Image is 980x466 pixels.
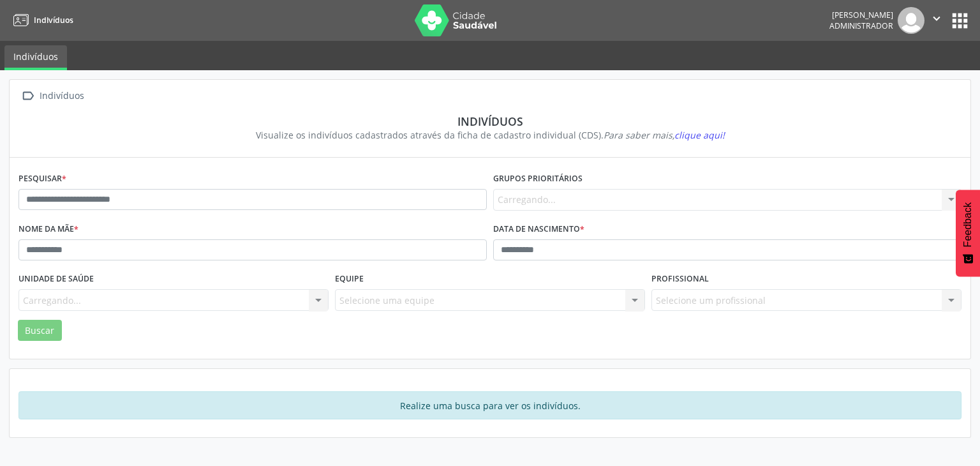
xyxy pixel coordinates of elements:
i:  [930,11,944,26]
div: Visualize os indivíduos cadastrados através da ficha de cadastro individual (CDS). [27,128,953,142]
label: Profissional [651,269,709,289]
button: apps [949,10,971,32]
button: Feedback - Mostrar pesquisa [956,190,980,276]
span: Administrador [829,20,893,31]
a: Indivíduos [4,45,67,70]
a:  Indivíduos [19,87,86,105]
div: Indivíduos [37,87,86,105]
span: Indivíduos [34,15,73,26]
div: Realize uma busca para ver os indivíduos. [19,391,961,419]
label: Unidade de saúde [19,269,94,289]
div: [PERSON_NAME] [829,10,893,20]
label: Data de nascimento [493,220,584,239]
span: Feedback [962,202,974,247]
span: clique aqui! [674,129,725,141]
label: Equipe [335,269,364,289]
i: Para saber mais, [604,129,725,141]
button:  [924,7,949,34]
img: img [898,7,924,34]
label: Pesquisar [19,169,66,189]
label: Grupos prioritários [493,169,583,189]
a: Indivíduos [9,10,73,31]
button: Buscar [18,320,62,342]
div: Indivíduos [27,114,953,128]
label: Nome da mãe [19,220,78,239]
i:  [19,87,37,105]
